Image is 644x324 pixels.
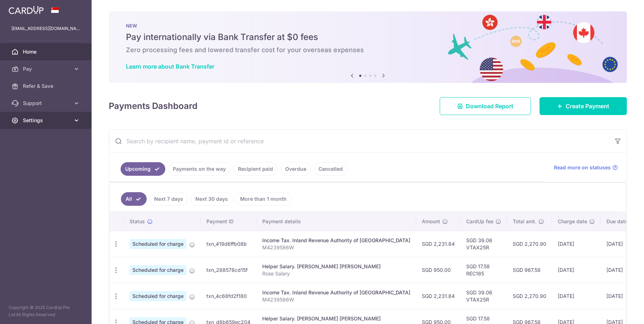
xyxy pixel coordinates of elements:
input: Search by recipient name, payment id or reference [109,130,609,153]
td: SGD 39.06 VTAX25R [460,231,507,257]
div: Income Tax. Inland Revenue Authority of [GEOGRAPHIC_DATA] [262,289,410,296]
div: Helper Salary. [PERSON_NAME] [PERSON_NAME] [262,315,410,322]
td: SGD 39.06 VTAX25R [460,283,507,309]
a: Upcoming [121,162,165,176]
span: CardUp fee [466,218,493,225]
img: Bank transfer banner [109,11,627,83]
img: CardUp [9,6,44,14]
p: M4239586W [262,296,410,303]
a: Learn more about Bank Transfer [126,63,214,70]
td: [DATE] [552,283,601,309]
td: [DATE] [552,231,601,257]
span: Scheduled for charge [130,239,186,249]
div: Income Tax. Inland Revenue Authority of [GEOGRAPHIC_DATA] [262,237,410,244]
p: NEW [126,23,610,29]
td: SGD 17.58 REC185 [460,257,507,283]
span: Scheduled for charge [130,265,186,275]
span: Home [23,48,70,55]
span: Settings [23,117,70,124]
span: Amount [422,218,440,225]
a: Create Payment [540,97,627,115]
p: [EMAIL_ADDRESS][DOMAIN_NAME] [11,25,80,32]
th: Payment details [257,212,416,231]
span: Due date [606,218,628,225]
div: Helper Salary. [PERSON_NAME] [PERSON_NAME] [262,263,410,270]
td: txn_419d6ffb08b [201,231,257,257]
a: More than 1 month [235,192,291,206]
a: Payments on the way [168,162,230,176]
span: Total amt. [513,218,536,225]
td: SGD 2,231.84 [416,283,460,309]
span: Download Report [466,102,513,110]
span: Support [23,100,70,107]
h4: Payments Dashboard [109,100,197,113]
td: SGD 967.58 [507,257,552,283]
a: Overdue [280,162,311,176]
a: Next 30 days [191,192,233,206]
span: Scheduled for charge [130,291,186,301]
p: Rose Salary [262,270,410,277]
a: Next 7 days [150,192,188,206]
td: txn_288578cd15f [201,257,257,283]
td: txn_4c68fd2f180 [201,283,257,309]
span: Status [130,218,145,225]
td: SGD 2,270.90 [507,231,552,257]
a: Download Report [440,97,531,115]
td: SGD 2,231.84 [416,231,460,257]
a: Recipient paid [233,162,278,176]
td: [DATE] [552,257,601,283]
a: Cancelled [314,162,347,176]
th: Payment ID [201,212,257,231]
h6: Zero processing fees and lowered transfer cost for your overseas expenses [126,46,610,54]
a: Read more on statuses [554,164,618,171]
span: Pay [23,65,70,73]
td: [DATE] [601,231,641,257]
td: [DATE] [601,283,641,309]
span: Charge date [558,218,587,225]
span: Read more on statuses [554,164,611,171]
a: All [121,192,147,206]
td: SGD 950.00 [416,257,460,283]
p: M4239586W [262,244,410,251]
td: [DATE] [601,257,641,283]
h5: Pay internationally via Bank Transfer at $0 fees [126,31,610,43]
span: Create Payment [566,102,609,110]
span: Refer & Save [23,83,70,90]
td: SGD 2,270.90 [507,283,552,309]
